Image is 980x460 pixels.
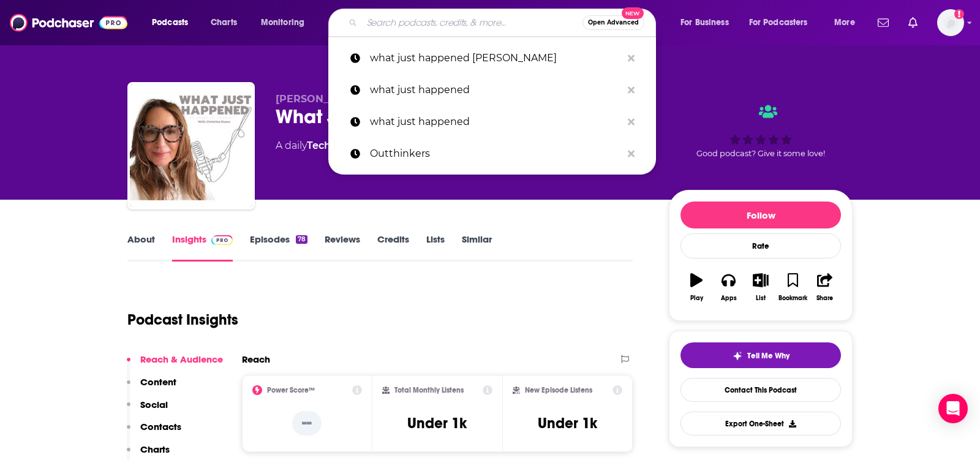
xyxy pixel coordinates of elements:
div: Search podcasts, credits, & more... [340,9,668,37]
span: Logged in as TeemsPR [937,9,964,36]
p: Reach & Audience [140,353,223,365]
img: tell me why sparkle [733,351,742,361]
button: Apps [712,265,744,309]
div: Apps [721,295,737,302]
svg: Add a profile image [954,9,964,19]
img: Podchaser Pro [211,235,233,245]
button: Content [127,376,176,399]
button: List [745,265,777,309]
span: Good podcast? Give it some love! [696,149,825,158]
button: open menu [741,13,826,32]
span: Open Advanced [588,20,639,26]
a: Episodes78 [250,233,307,262]
h2: Power Score™ [267,386,315,394]
div: Rate [680,233,841,258]
img: User Profile [937,9,964,36]
h2: New Episode Listens [525,386,592,394]
a: what just happened [328,106,656,138]
div: Open Intercom Messenger [938,394,968,423]
div: Bookmark [778,295,807,302]
div: List [756,295,766,302]
button: open menu [252,13,320,32]
p: Content [140,376,176,388]
button: Social [127,399,168,421]
a: Lists [426,233,445,262]
div: A daily podcast [276,138,404,153]
input: Search podcasts, credits, & more... [362,13,582,32]
p: Outthinkers [370,138,622,170]
button: tell me why sparkleTell Me Why [680,342,841,368]
div: Share [816,295,833,302]
a: Contact This Podcast [680,378,841,402]
img: What Just Happened [130,85,252,207]
span: Charts [211,14,237,31]
span: Monitoring [261,14,304,31]
button: Reach & Audience [127,353,223,376]
button: Open AdvancedNew [582,15,644,30]
a: Charts [203,13,244,32]
button: open menu [672,13,744,32]
button: Share [809,265,841,309]
span: [PERSON_NAME] [276,93,363,105]
span: More [834,14,855,31]
button: open menu [143,13,204,32]
h3: Under 1k [407,414,467,432]
span: New [622,7,644,19]
span: Podcasts [152,14,188,31]
span: Tell Me Why [747,351,790,361]
a: Reviews [325,233,360,262]
h2: Reach [242,353,270,365]
h1: Podcast Insights [127,311,238,329]
button: Show profile menu [937,9,964,36]
button: Bookmark [777,265,809,309]
a: Show notifications dropdown [903,12,922,33]
button: open menu [826,13,870,32]
div: 78 [296,235,307,244]
p: what just happened Christine Russo [370,42,622,74]
p: Social [140,399,168,410]
a: Show notifications dropdown [873,12,894,33]
a: InsightsPodchaser Pro [172,233,233,262]
a: About [127,233,155,262]
div: Play [690,295,703,302]
a: Credits [377,233,409,262]
a: what just happened [PERSON_NAME] [328,42,656,74]
p: Charts [140,443,170,455]
button: Export One-Sheet [680,412,841,435]
div: Good podcast? Give it some love! [669,93,853,169]
span: For Podcasters [749,14,808,31]
a: Outthinkers [328,138,656,170]
img: Podchaser - Follow, Share and Rate Podcasts [10,11,127,34]
p: Contacts [140,421,181,432]
p: -- [292,411,322,435]
button: Follow [680,202,841,228]
span: For Business [680,14,729,31]
h2: Total Monthly Listens [394,386,464,394]
p: what just happened [370,74,622,106]
a: what just happened [328,74,656,106]
a: Similar [462,233,492,262]
h3: Under 1k [538,414,597,432]
button: Play [680,265,712,309]
p: what just happened [370,106,622,138]
a: Technology [307,140,365,151]
button: Contacts [127,421,181,443]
